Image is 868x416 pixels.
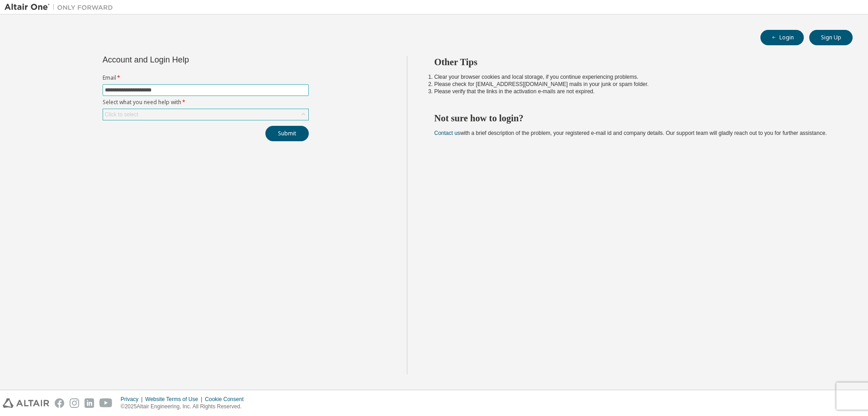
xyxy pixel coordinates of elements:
div: Account and Login Help [103,56,268,63]
img: Altair One [5,3,118,12]
div: Click to select [105,111,138,118]
button: Sign Up [809,30,853,45]
button: Submit [265,126,309,141]
button: Login [760,30,804,45]
div: Click to select [103,109,308,120]
label: Select what you need help with [103,99,309,106]
span: with a brief description of the problem, your registered e-mail id and company details. Our suppo... [434,130,827,136]
img: facebook.svg [55,398,64,408]
li: Please check for [EMAIL_ADDRESS][DOMAIN_NAME] mails in your junk or spam folder. [434,81,837,88]
div: Website Terms of Use [145,396,205,403]
a: Contact us [434,130,460,136]
label: Email [103,74,309,81]
img: instagram.svg [70,398,79,408]
h2: Not sure how to login? [434,112,837,124]
li: Clear your browser cookies and local storage, if you continue experiencing problems. [434,73,837,81]
h2: Other Tips [434,56,837,68]
li: Please verify that the links in the activation e-mails are not expired. [434,88,837,95]
p: © 2025 Altair Engineering, Inc. All Rights Reserved. [121,403,249,411]
img: youtube.svg [99,398,113,408]
div: Cookie Consent [205,396,249,403]
div: Privacy [121,396,145,403]
img: linkedin.svg [85,398,94,408]
img: altair_logo.svg [3,398,49,408]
